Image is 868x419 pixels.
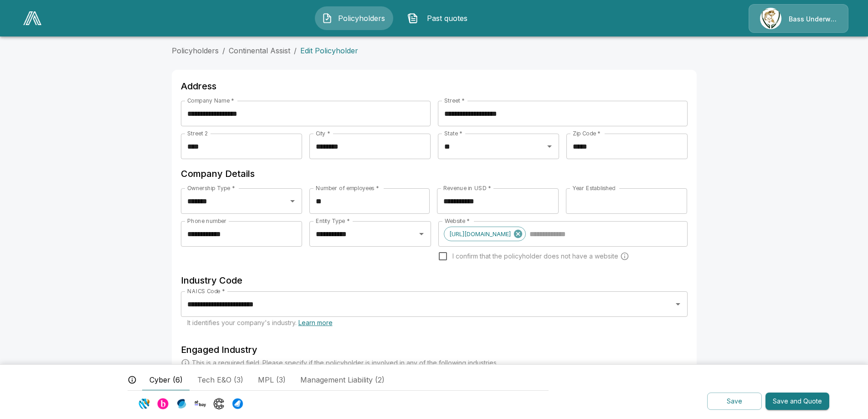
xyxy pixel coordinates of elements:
[407,13,418,24] img: Past quotes Icon
[415,228,428,240] button: Open
[181,342,688,357] h6: Engaged Industry
[232,398,243,409] img: Carrier Logo
[298,319,333,326] a: Learn more
[181,273,688,288] h6: Industry Code
[422,13,472,24] span: Past quotes
[543,140,556,153] button: Open
[181,79,688,93] h6: Address
[176,398,187,409] img: Carrier Logo
[187,184,235,192] label: Ownership Type *
[187,319,333,326] span: It identifies your company's industry.
[315,6,393,30] button: Policyholders IconPolicyholders
[316,184,379,192] label: Number of employees *
[452,252,618,261] span: I confirm that the policyholder does not have a website
[172,46,219,55] a: Policyholders
[197,374,243,385] span: Tech E&O (3)
[294,45,297,56] li: /
[195,398,206,409] img: Carrier Logo
[192,358,498,367] p: This is a required field. Please specify if the policyholder is involved in any of the following ...
[443,184,491,192] label: Revenue in USD *
[316,129,330,137] label: City *
[444,97,465,104] label: Street *
[23,11,41,25] img: AA Logo
[444,227,526,241] div: [URL][DOMAIN_NAME]
[172,45,697,56] nav: breadcrumb
[572,184,615,192] label: Year Established
[286,195,299,207] button: Open
[187,97,234,104] label: Company Name *
[573,129,601,137] label: Zip Code *
[300,45,358,56] p: Edit Policyholder
[336,13,386,24] span: Policyholders
[445,217,470,225] label: Website *
[620,252,629,261] svg: Carriers run a cyber security scan on the policyholders' websites. Please enter a website wheneve...
[187,217,226,225] label: Phone number
[213,398,225,409] img: Carrier Logo
[444,229,516,239] span: [URL][DOMAIN_NAME]
[229,46,290,55] a: Continental Assist
[316,217,349,225] label: Entity Type *
[300,374,385,385] span: Management Liability (2)
[187,129,208,137] label: Street 2
[672,298,684,310] button: Open
[258,374,286,385] span: MPL (3)
[187,287,225,295] label: NAICS Code *
[149,374,183,385] span: Cyber (6)
[181,166,688,181] h6: Company Details
[322,13,333,24] img: Policyholders Icon
[401,6,479,30] button: Past quotes IconPast quotes
[444,129,462,137] label: State *
[222,45,225,56] li: /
